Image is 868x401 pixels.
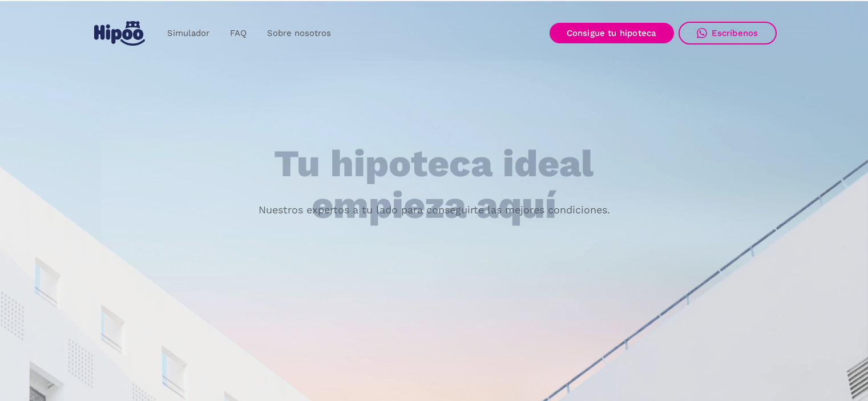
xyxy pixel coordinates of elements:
[92,17,148,50] a: home
[679,22,777,44] a: Escríbenos
[550,23,674,43] a: Consigue tu hipoteca
[257,22,341,44] a: Sobre nosotros
[220,22,257,44] a: FAQ
[217,143,650,226] h1: Tu hipoteca ideal empieza aquí
[157,22,220,44] a: Simulador
[712,28,758,38] div: Escríbenos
